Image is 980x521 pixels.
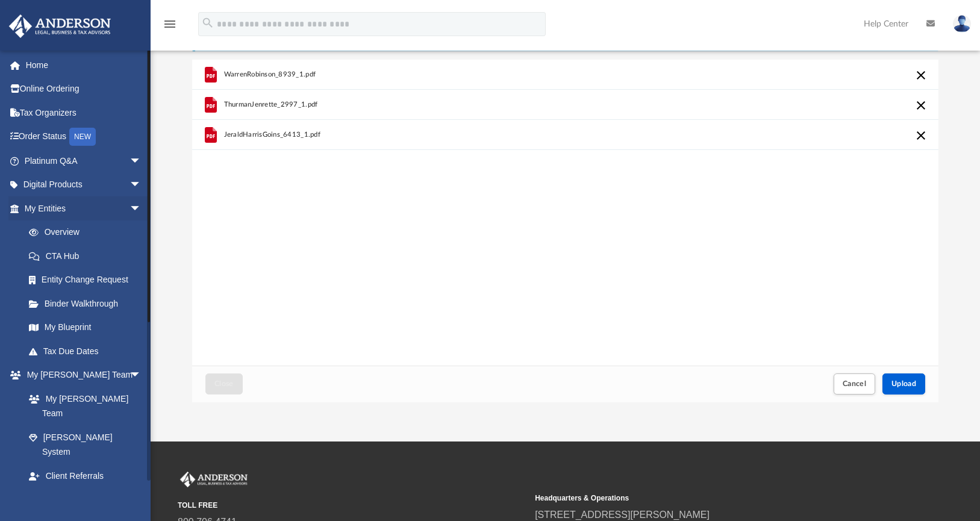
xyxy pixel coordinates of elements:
[17,339,160,363] a: Tax Due Dates
[223,131,320,139] span: JeraldHarrisGoins_6413_1.pdf
[214,380,234,387] span: Close
[834,373,876,395] button: Cancel
[163,17,177,31] i: menu
[130,173,154,198] span: arrow_drop_down
[17,220,160,245] a: Overview
[130,363,154,388] span: arrow_drop_down
[8,77,160,101] a: Online Ordering
[163,23,177,31] a: menu
[914,98,928,113] button: Cancel this upload
[201,16,214,30] i: search
[5,14,114,38] img: Anderson Advisors Platinum Portal
[17,244,160,268] a: CTA Hub
[17,316,154,340] a: My Blueprint
[130,196,154,221] span: arrow_drop_down
[17,464,154,488] a: Client Referrals
[17,292,160,316] a: Binder Walkthrough
[192,60,938,366] div: grid
[8,53,160,77] a: Home
[17,268,160,292] a: Entity Change Request
[882,373,926,395] button: Upload
[953,15,971,33] img: User Pic
[130,149,154,173] span: arrow_drop_down
[8,173,160,197] a: Digital Productsarrow_drop_down
[8,149,160,173] a: Platinum Q&Aarrow_drop_down
[843,380,867,387] span: Cancel
[914,68,928,83] button: Cancel this upload
[178,472,250,487] img: Anderson Advisors Platinum Portal
[178,500,526,511] small: TOLL FREE
[192,60,938,402] div: Upload
[17,387,148,425] a: My [PERSON_NAME] Team
[17,425,154,464] a: [PERSON_NAME] System
[205,373,243,395] button: Close
[535,510,710,520] a: [STREET_ADDRESS][PERSON_NAME]
[8,196,160,220] a: My Entitiesarrow_drop_down
[535,493,884,504] small: Headquarters & Operations
[223,70,316,78] span: WarrenRobinson_8939_1.pdf
[914,128,928,143] button: Cancel this upload
[8,363,154,387] a: My [PERSON_NAME] Teamarrow_drop_down
[891,380,917,387] span: Upload
[8,101,160,125] a: Tax Organizers
[8,125,160,149] a: Order StatusNEW
[223,101,317,108] span: ThurmanJenrette_2997_1.pdf
[69,128,96,146] div: NEW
